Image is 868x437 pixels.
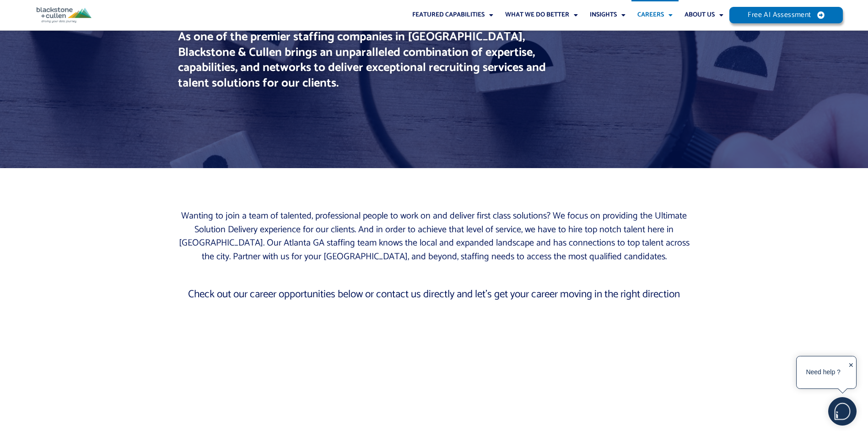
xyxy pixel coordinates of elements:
[829,398,856,425] img: users%2F5SSOSaKfQqXq3cFEnIZRYMEs4ra2%2Fmedia%2Fimages%2F-Bulle%20blanche%20sans%20fond%20%2B%20ma...
[798,358,848,387] div: Need help ?
[729,7,843,23] a: Free AI Assessment
[178,29,551,91] h2: As one of the premier staffing companies in [GEOGRAPHIC_DATA], Blackstone & Cullen brings an unpa...
[178,288,690,301] p: Check out our career opportunities below or contact us directly and let’s get your career moving ...
[848,359,854,387] div: ✕
[748,11,811,19] span: Free AI Assessment
[178,209,690,264] p: Wanting to join a team of talented, professional people to work on and deliver first class soluti...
